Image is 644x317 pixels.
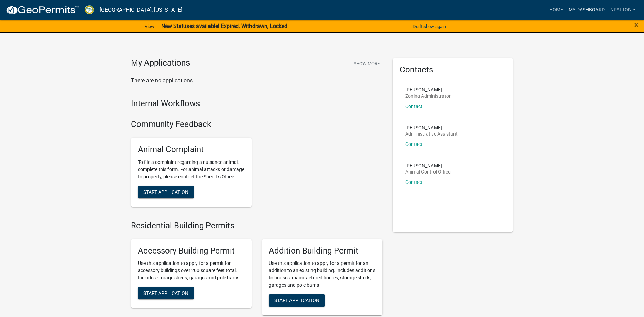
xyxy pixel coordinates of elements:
a: My Dashboard [566,3,607,17]
button: Start Application [138,186,194,198]
a: [GEOGRAPHIC_DATA], [US_STATE] [100,4,182,16]
h4: Residential Building Permits [131,221,382,231]
h4: Internal Workflows [131,99,382,109]
button: Start Application [269,294,325,307]
strong: New Statuses available! Expired, Withdrawn, Locked [161,23,287,29]
p: To file a complaint regarding a nuisance animal, complete this form. For animal attacks or damage... [138,159,245,180]
span: Start Application [143,290,188,296]
p: There are no applications [131,77,382,85]
p: Animal Control Officer [405,169,452,174]
a: Contact [405,141,422,147]
p: [PERSON_NAME] [405,125,458,130]
p: Administrative Assistant [405,131,458,136]
p: Use this application to apply for a permit for an addition to an existing building. Includes addi... [269,260,376,289]
a: Contact [405,103,422,109]
img: Crawford County, Georgia [85,5,94,14]
button: Show More [351,58,382,69]
button: Don't show again [410,21,449,32]
h4: Community Feedback [131,119,382,129]
p: Zoning Administrator [405,93,451,98]
p: [PERSON_NAME] [405,87,451,92]
button: Start Application [138,287,194,299]
a: npatton [607,3,638,17]
h5: Contacts [400,65,507,75]
h5: Animal Complaint [138,145,245,155]
span: Start Application [274,298,319,303]
p: [PERSON_NAME] [405,163,452,168]
button: Close [634,21,639,29]
h5: Addition Building Permit [269,246,376,256]
p: Use this application to apply for a permit for accessory buildings over 200 square feet total. In... [138,260,245,281]
a: View [142,21,157,32]
span: × [634,20,639,30]
a: Contact [405,179,422,185]
h5: Accessory Building Permit [138,246,245,256]
a: Home [546,3,566,17]
span: Start Application [143,189,188,195]
h4: My Applications [131,58,190,68]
